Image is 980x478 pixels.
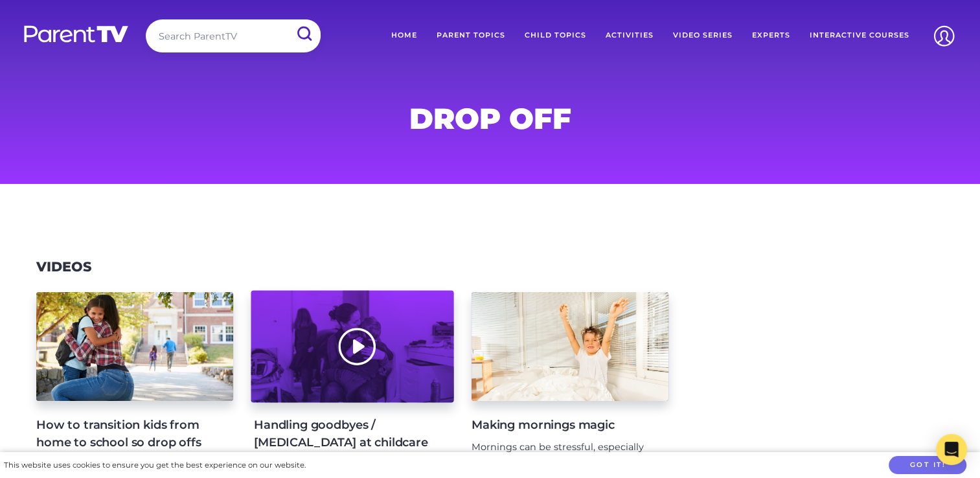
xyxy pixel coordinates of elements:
h4: Handling goodbyes / [MEDICAL_DATA] at childcare or school [254,416,430,469]
input: Submit [287,19,321,49]
img: Account [928,19,961,52]
div: Open Intercom Messenger [936,434,967,465]
button: Got it! [889,456,966,475]
a: Experts [742,19,800,52]
a: Child Topics [515,19,596,52]
a: Activities [596,19,663,52]
img: parenttv-logo-white.4c85aaf.svg [23,25,130,43]
a: Home [382,19,427,52]
h4: How to transition kids from home to school so drop offs are more enjoyable [36,416,212,469]
div: This website uses cookies to ensure you get the best experience on our website. [4,459,306,472]
a: Interactive Courses [800,19,919,52]
h1: drop off [178,106,803,131]
h4: Making mornings magic [472,416,648,434]
a: Parent Topics [427,19,515,52]
input: Search ParentTV [146,19,321,52]
a: Video Series [663,19,742,52]
h3: Videos [36,259,91,275]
